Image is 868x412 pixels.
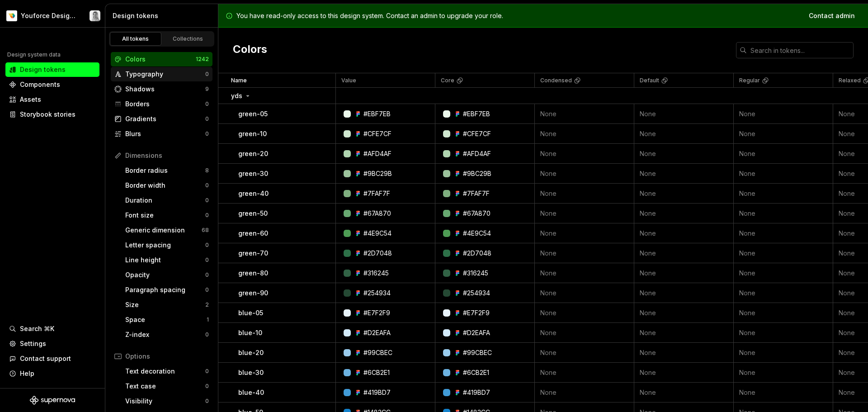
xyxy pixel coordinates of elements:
div: #CFE7CF [463,129,491,138]
p: blue-30 [238,368,264,377]
div: Storybook stories [20,110,75,119]
a: Colors1242 [111,52,212,66]
div: 0 [205,130,209,137]
p: green-70 [238,249,268,258]
td: None [734,184,833,204]
h2: Colors [233,42,267,58]
div: #AFD4AF [463,149,491,158]
a: Design tokens [5,62,99,77]
a: Space1 [122,313,212,327]
div: #9BC29B [363,169,392,178]
p: blue-10 [238,328,262,337]
p: green-30 [238,169,268,178]
div: #99CBEC [463,348,492,357]
p: green-80 [238,269,268,278]
p: yds [231,91,242,100]
td: None [535,204,634,223]
div: 0 [205,256,209,264]
td: None [734,243,833,263]
a: Borders0 [111,97,212,111]
td: None [535,223,634,243]
td: None [734,124,833,144]
div: Opacity [125,270,205,279]
div: 0 [205,197,209,204]
div: 8 [205,167,209,174]
div: Border width [125,181,205,190]
div: #EBF7EB [463,109,490,118]
a: Text case0 [122,379,212,393]
div: #67A870 [463,209,491,218]
a: Contact admin [803,8,861,24]
div: Dimensions [125,151,209,160]
p: Value [341,77,356,84]
div: Colors [125,55,196,64]
td: None [535,263,634,283]
td: None [634,263,734,283]
div: Duration [125,196,205,205]
td: None [734,323,833,343]
div: Youforce Design System [21,11,79,20]
p: green-90 [238,289,268,298]
p: green-10 [238,129,267,138]
a: Settings [5,336,99,351]
div: #2D7048 [363,249,392,258]
td: None [734,223,833,243]
td: None [734,204,833,223]
td: None [535,144,634,164]
span: Contact admin [809,11,855,20]
div: 0 [205,182,209,189]
a: Typography0 [111,67,212,81]
td: None [535,184,634,204]
a: Storybook stories [5,107,99,122]
td: None [535,343,634,363]
p: Relaxed [839,77,861,84]
div: #EBF7EB [363,109,391,118]
div: 1242 [196,56,209,63]
div: Search ⌘K [20,324,54,333]
div: Options [125,352,209,361]
p: Regular [739,77,760,84]
button: Search ⌘K [5,322,99,336]
a: Font size0 [122,208,212,223]
div: 0 [205,383,209,390]
div: Font size [125,211,205,220]
div: #7FAF7F [463,189,490,198]
a: Blurs0 [111,127,212,141]
p: Condensed [540,77,572,84]
div: #419BD7 [463,388,490,397]
a: Border radius8 [122,163,212,178]
a: Z-index0 [122,327,212,342]
div: #D2EAFA [463,328,490,337]
div: Blurs [125,129,205,138]
div: Text decoration [125,367,205,376]
p: blue-05 [238,308,263,317]
div: #6CB2E1 [463,368,489,377]
div: #E7F2F9 [463,308,490,317]
div: #67A870 [363,209,391,218]
td: None [734,144,833,164]
td: None [634,383,734,403]
input: Search in tokens... [747,42,854,58]
td: None [535,363,634,383]
img: Tiina Rosón [90,10,100,21]
td: None [634,164,734,184]
p: blue-40 [238,388,264,397]
div: Help [20,369,34,378]
div: 1 [207,316,209,323]
div: 2 [205,301,209,308]
div: #254934 [363,289,391,298]
div: Gradients [125,114,205,123]
div: Space [125,315,207,324]
a: Size2 [122,298,212,312]
svg: Supernova Logo [30,396,75,405]
div: #316245 [363,269,389,278]
img: 4f8e79c3-1457-4884-b5a9-e74b3e0e0343.png [6,10,17,21]
div: Size [125,300,205,309]
div: All tokens [113,35,158,43]
div: #E7F2F9 [363,308,390,317]
td: None [535,243,634,263]
div: Visibility [125,397,205,406]
div: #99CBEC [363,348,392,357]
div: Design tokens [113,11,214,20]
